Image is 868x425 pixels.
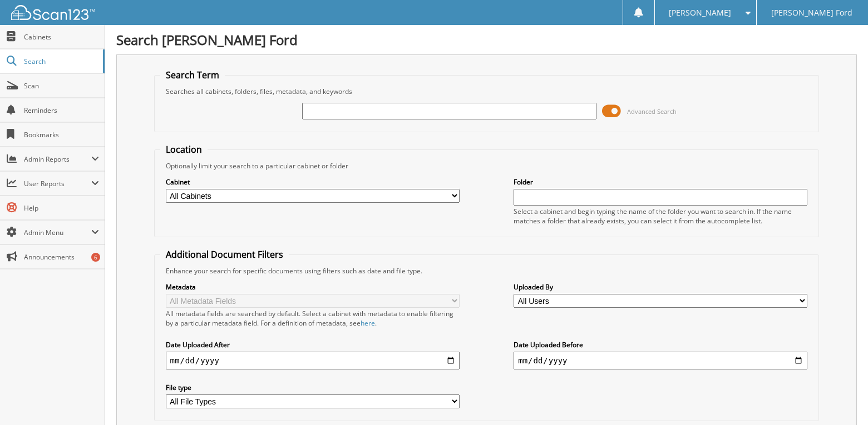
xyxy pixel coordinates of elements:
span: Admin Menu [24,228,91,237]
span: Search [24,57,97,66]
div: Searches all cabinets, folders, files, metadata, and keywords [160,87,813,96]
label: Folder [514,177,807,187]
label: Cabinet [166,177,460,187]
img: scan123-logo-white.svg [11,5,95,20]
input: start [166,352,460,369]
div: Optionally limit your search to a particular cabinet or folder [160,161,813,171]
legend: Additional Document Filters [160,248,289,261]
div: Enhance your search for specific documents using filters such as date and file type. [160,266,813,276]
div: 6 [91,253,100,262]
a: here [361,318,375,328]
h1: Search [PERSON_NAME] Ford [116,31,857,49]
label: File type [166,383,460,392]
label: Uploaded By [514,282,807,292]
span: Reminders [24,106,99,115]
div: Select a cabinet and begin typing the name of the folder you want to search in. If the name match... [514,207,807,226]
iframe: Chat Widget [812,372,868,425]
legend: Search Term [160,69,225,81]
span: [PERSON_NAME] Ford [771,9,852,16]
label: Date Uploaded After [166,340,460,349]
span: [PERSON_NAME] [669,9,731,16]
span: Cabinets [24,32,99,42]
label: Metadata [166,282,460,292]
span: Scan [24,81,99,91]
span: Announcements [24,252,99,262]
span: Help [24,203,99,213]
label: Date Uploaded Before [514,340,807,349]
span: Advanced Search [627,107,677,116]
span: User Reports [24,179,91,188]
legend: Location [160,143,208,156]
span: Admin Reports [24,154,91,164]
input: end [514,352,807,369]
span: Bookmarks [24,130,99,139]
div: All metadata fields are searched by default. Select a cabinet with metadata to enable filtering b... [166,309,460,328]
